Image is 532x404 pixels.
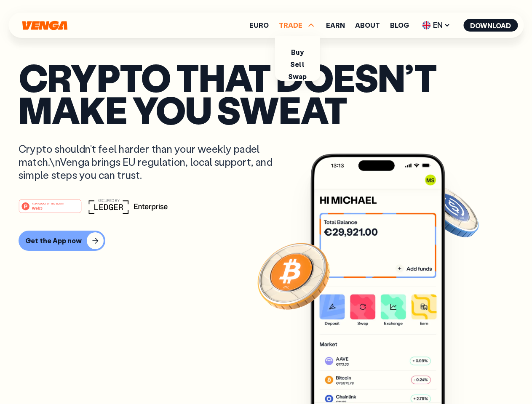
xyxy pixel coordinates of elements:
a: About [355,22,380,29]
a: #1 PRODUCT OF THE MONTHWeb3 [19,204,82,215]
a: Get the App now [19,231,513,251]
svg: Home [21,21,68,30]
tspan: Web3 [32,205,43,210]
button: Download [463,19,518,32]
a: Earn [326,22,345,29]
tspan: #1 PRODUCT OF THE MONTH [32,202,64,205]
p: Crypto that doesn’t make you sweat [19,61,513,125]
a: Buy [291,48,303,56]
span: EN [419,19,453,32]
a: Swap [288,72,307,81]
p: Crypto shouldn’t feel harder than your weekly padel match.\nVenga brings EU regulation, local sup... [19,142,285,182]
span: TRADE [279,22,302,29]
img: flag-uk [422,21,430,29]
span: TRADE [279,20,316,30]
button: Get the App now [19,231,105,251]
div: Get the App now [25,237,82,245]
img: USDC coin [420,181,481,242]
a: Sell [290,60,305,69]
img: Bitcoin [256,238,331,314]
a: Euro [249,22,269,29]
a: Blog [390,22,409,29]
